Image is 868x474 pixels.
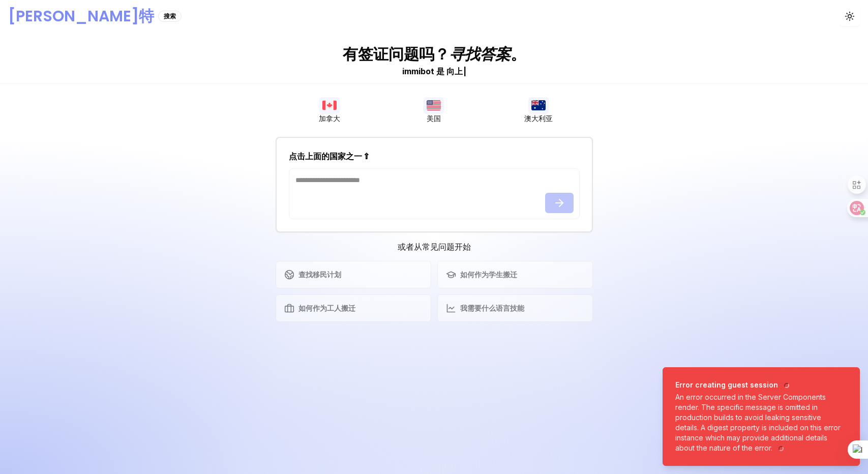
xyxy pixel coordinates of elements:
font: 美国 [427,114,441,123]
font: 有签证问题吗？ 。 [343,45,526,63]
img: USA flag [424,97,444,113]
img: Canada flag [319,97,340,113]
span: 寻找答案 [450,45,511,63]
font: 澳大利亚 [524,114,553,123]
font: [PERSON_NAME]特 [8,5,154,27]
img: Australia flag [528,97,549,113]
span: 向上 [446,66,463,76]
font: 或者从常见问题开始 [398,242,471,252]
div: Error creating guest session [675,380,843,390]
span: | [463,66,466,76]
font: 加拿大 [319,114,340,123]
font: immibot 是 [402,66,444,76]
font: 点击上面的国家之一 ⇧ [289,151,368,161]
div: An error occurred in the Server Components render. The specific message is omitted in production ... [675,392,843,453]
font: 搜索 [164,12,176,20]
